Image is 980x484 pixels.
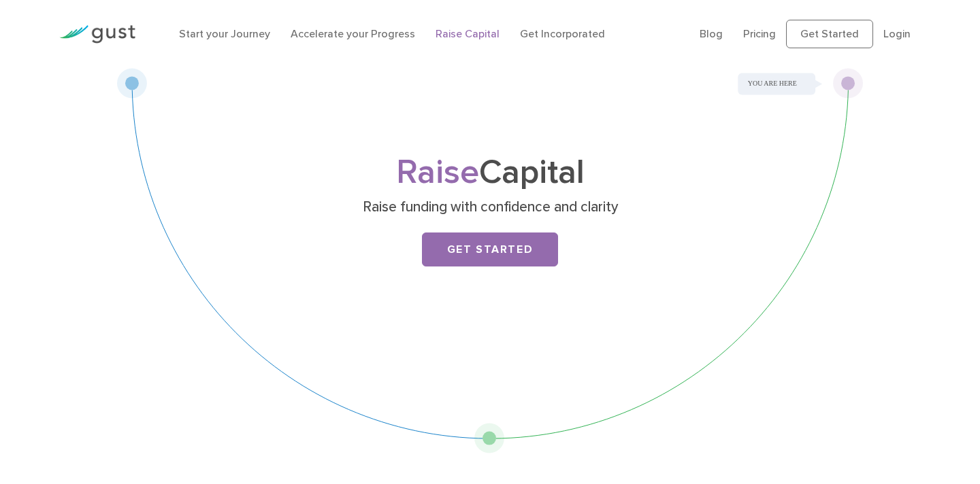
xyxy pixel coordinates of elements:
a: Login [883,27,911,40]
a: Pricing [743,27,776,40]
span: Raise [396,152,479,192]
img: Gust Logo [59,25,135,44]
a: Accelerate your Progress [291,27,415,40]
p: Raise funding with confidence and clarity [227,198,754,217]
a: Get Incorporated [520,27,605,40]
a: Raise Capital [436,27,500,40]
a: Get Started [786,20,873,48]
a: Blog [700,27,723,40]
a: Start your Journey [179,27,270,40]
a: Get Started [422,232,558,266]
h1: Capital [221,157,759,188]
